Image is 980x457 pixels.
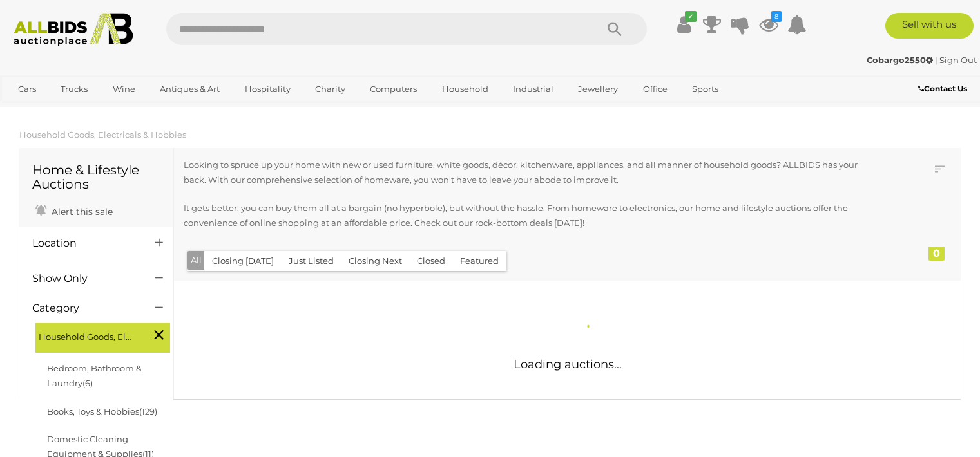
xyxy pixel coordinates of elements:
a: Contact Us [918,82,970,96]
a: Sign Out [939,55,977,65]
a: Household Goods, Electricals & Hobbies [19,129,186,140]
span: (6) [82,378,93,388]
button: Closing Next [341,251,410,271]
a: Office [635,79,676,100]
a: Wine [104,79,144,100]
a: Computers [361,79,425,100]
a: ✔ [674,13,693,36]
img: Allbids.com.au [7,13,140,46]
button: Featured [452,251,506,271]
a: Household [434,79,497,100]
button: Search [582,13,647,45]
a: Antiques & Art [151,79,228,100]
p: It gets better: you can buy them all at a bargain (no hyperbole), but without the hassle. From ho... [184,201,878,231]
a: Alert this sale [32,201,116,220]
div: 0 [928,247,945,261]
a: Sell with us [885,13,974,39]
button: Just Listed [281,251,341,271]
button: All [187,251,205,270]
i: 8 [771,11,782,22]
h1: Home & Lifestyle Auctions [32,163,160,191]
i: ✔ [685,11,697,22]
a: Hospitality [236,79,299,100]
a: [GEOGRAPHIC_DATA] [10,100,118,121]
button: Closing [DATE] [204,251,282,271]
a: Trucks [52,79,96,100]
b: Contact Us [918,84,967,93]
span: Household Goods, Electricals & Hobbies [39,326,135,344]
a: Bedroom, Bathroom & Laundry(6) [47,363,142,388]
span: Alert this sale [48,206,113,218]
a: Books, Toys & Hobbies(129) [47,406,157,416]
a: 8 [759,13,778,36]
a: Cars [10,79,44,100]
a: Jewellery [570,79,626,100]
a: Sports [684,79,727,100]
a: Cobargo2550 [867,55,935,65]
a: Charity [307,79,354,100]
strong: Cobargo2550 [867,55,933,65]
a: Industrial [504,79,562,100]
span: Loading auctions... [514,357,622,371]
h4: Category [32,303,136,314]
h4: Location [32,238,136,249]
span: | [935,55,937,65]
span: (129) [139,406,157,416]
p: Looking to spruce up your home with new or used furniture, white goods, décor, kitchenware, appli... [184,158,878,188]
button: Closed [409,251,453,271]
h4: Show Only [32,273,136,284]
